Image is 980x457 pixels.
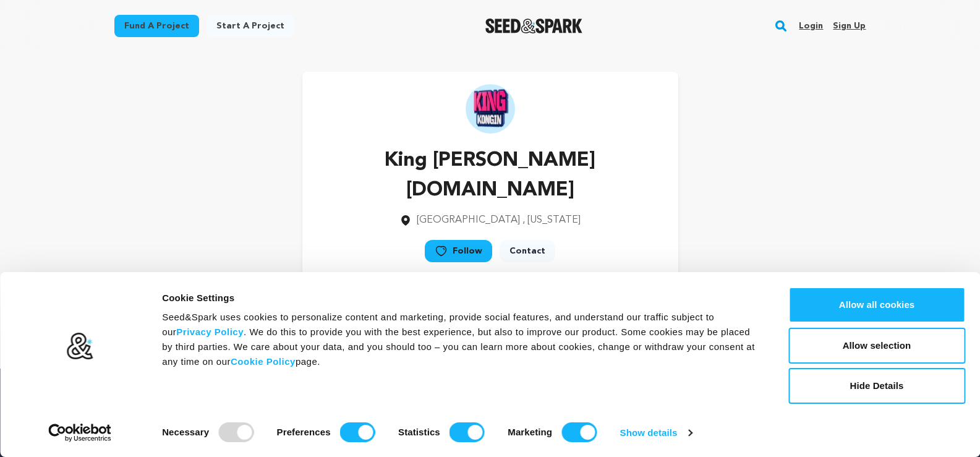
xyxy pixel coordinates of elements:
strong: Necessary [162,427,209,437]
a: Privacy Policy [176,327,244,337]
button: Hide Details [788,368,965,404]
button: Allow all cookies [788,287,965,323]
a: Sign up [833,16,866,36]
img: Seed&Spark Logo Dark Mode [485,19,582,33]
div: Cookie Settings [162,291,761,305]
span: [GEOGRAPHIC_DATA] [417,215,520,225]
button: Allow selection [788,328,965,364]
a: Start a project [207,15,294,37]
a: Usercentrics Cookiebot - opens in a new window [26,424,134,442]
a: Show details [620,424,692,442]
a: Cookie Policy [231,356,296,367]
a: Seed&Spark Homepage [485,19,582,33]
strong: Statistics [398,427,440,437]
img: logo [66,332,94,361]
a: Contact [500,240,555,262]
strong: Marketing [508,427,552,437]
span: , [US_STATE] [522,215,581,225]
div: Seed&Spark uses cookies to personalize content and marketing, provide social features, and unders... [162,310,761,369]
p: King [PERSON_NAME] [DOMAIN_NAME] [322,146,658,205]
legend: Consent Selection [161,417,162,418]
strong: Preferences [277,427,331,437]
a: Login [799,16,823,36]
img: https://seedandspark-static.s3.us-east-2.amazonaws.com/images/User/002/309/752/medium/8e6d10d8980... [466,84,515,134]
a: Fund a project [114,15,199,37]
a: Follow [425,240,492,262]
